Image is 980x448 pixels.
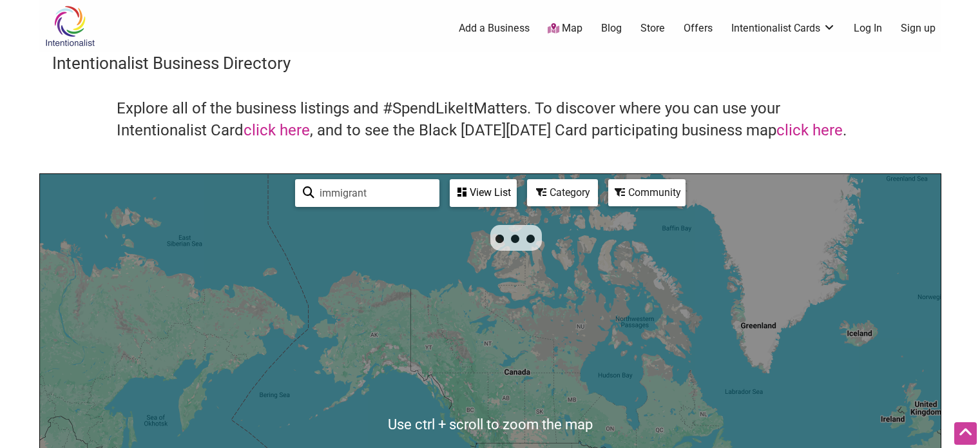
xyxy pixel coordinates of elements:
img: Intentionalist [39,5,101,47]
a: click here [244,121,310,139]
div: See a list of the visible businesses [450,179,517,207]
a: click here [776,121,843,139]
h3: Intentionalist Business Directory [52,52,928,75]
a: Store [640,21,665,35]
input: Type to find and filter... [314,180,432,206]
div: Filter by Community [608,179,686,206]
a: Blog [601,21,622,35]
div: View List [451,180,515,205]
a: Sign up [901,21,936,35]
h4: Explore all of the business listings and #SpendLikeItMatters. To discover where you can use your ... [117,98,864,141]
a: Log In [854,21,882,35]
a: Add a Business [459,21,530,35]
div: Category [528,180,597,205]
a: Intentionalist Cards [731,21,836,35]
a: Map [548,21,582,36]
div: Scroll Back to Top [954,422,977,445]
a: Offers [684,21,713,35]
div: Filter by category [527,179,598,206]
div: Community [610,180,684,205]
div: Type to search and filter [295,179,439,207]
